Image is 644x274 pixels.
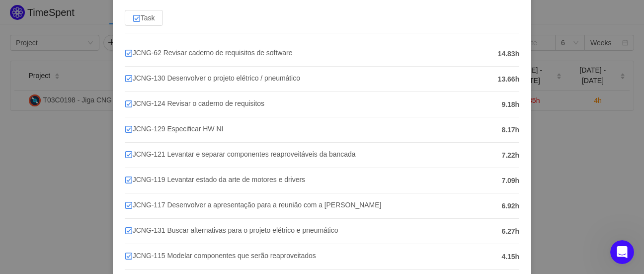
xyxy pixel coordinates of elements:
img: 10318 [125,252,133,260]
span: JCNG-131 Buscar alternativas para o projeto elétrico e pneumático [125,226,338,234]
span: JCNG-115 Modelar componentes que serão reaproveitados [125,252,316,260]
img: 10318 [133,14,141,22]
span: JCNG-129 Especificar HW NI [125,125,224,133]
iframe: Intercom live chat [610,240,634,264]
img: 10318 [125,201,133,209]
span: 4.15h [501,252,519,262]
img: 10318 [125,176,133,184]
img: 10318 [125,75,133,83]
span: Task [133,14,155,22]
img: 10318 [125,49,133,57]
span: 6.27h [501,226,519,237]
span: JCNG-124 Revisar o caderno de requisitos [125,99,264,107]
span: 7.22h [501,150,519,161]
img: 10318 [125,227,133,235]
span: JCNG-130 Desenvolver o projeto elétrico / pneumático [125,74,300,82]
span: JCNG-119 Levantar estado da arte de motores e drivers [125,176,305,183]
img: 10318 [125,100,133,108]
span: JCNG-62 Revisar caderno de requisitos de software [125,49,293,57]
span: 6.92h [501,201,519,211]
span: JCNG-117 Desenvolver a apresentação para a reunião com a [PERSON_NAME] [125,201,382,209]
span: 13.66h [498,74,520,85]
span: JCNG-121 Levantar e separar componentes reaproveitáveis da bancada [125,150,356,158]
img: 10318 [125,151,133,159]
span: 14.83h [498,49,520,59]
span: 8.17h [501,125,519,135]
img: 10318 [125,125,133,133]
span: 7.09h [501,176,519,186]
span: 9.18h [501,99,519,110]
